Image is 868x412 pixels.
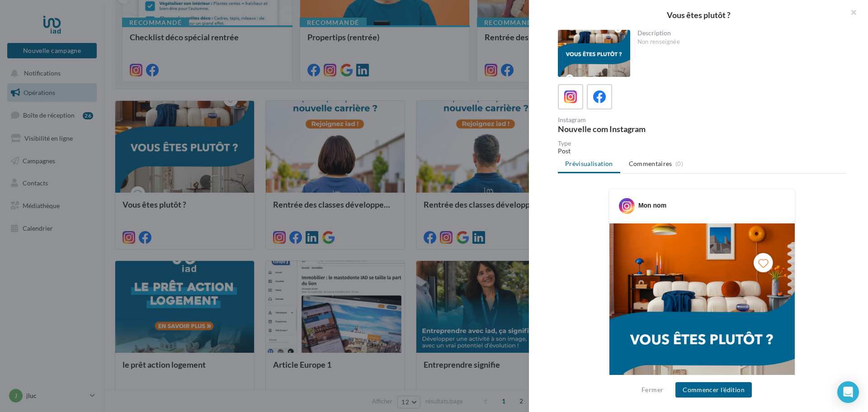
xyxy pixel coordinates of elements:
div: Vous êtes plutôt ? [543,11,854,19]
button: Commencer l'édition [675,382,752,398]
div: Type [558,140,846,147]
div: Instagram [558,117,698,123]
span: (0) [675,160,683,167]
button: Fermer [638,384,667,395]
div: Non renseignée [637,38,840,46]
div: Open Intercom Messenger [837,381,859,403]
div: Nouvelle com Instagram [558,125,698,133]
span: Commentaires [629,159,672,168]
div: Post [558,147,846,156]
div: Mon nom [638,201,666,210]
div: Description [637,30,840,36]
